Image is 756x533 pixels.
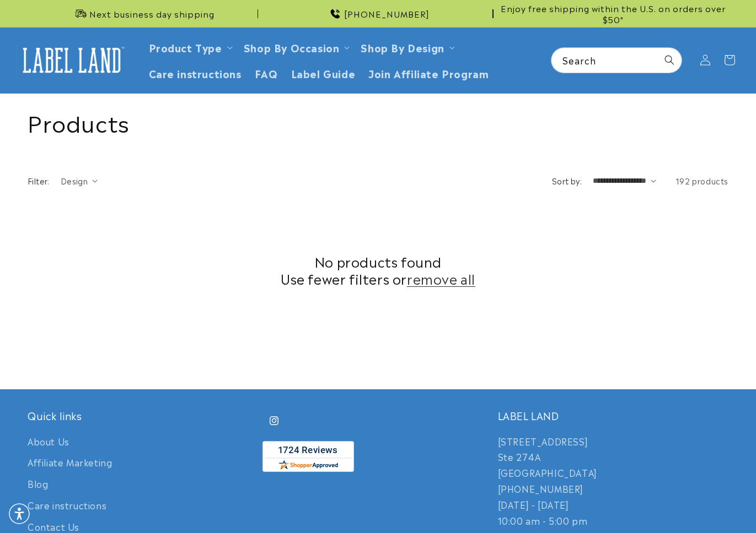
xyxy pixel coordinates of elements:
span: [PHONE_NUMBER] [344,8,430,19]
a: Affiliate Marketing [28,452,112,473]
a: Care instructions [28,494,106,516]
span: 192 products [675,175,728,186]
p: [STREET_ADDRESS] Ste 274A [GEOGRAPHIC_DATA] [PHONE_NUMBER] [DATE] - [DATE] 10:00 am - 5:00 pm [498,433,728,529]
h2: Quick links [28,409,258,422]
span: Join Affiliate Program [368,67,489,79]
span: Care instructions [149,67,242,79]
summary: Design (0 selected) [61,175,98,187]
span: FAQ [255,67,278,79]
a: Shop By Design [361,40,444,55]
iframe: Gorgias Floating Chat [524,481,745,522]
a: Label Guide [285,60,362,86]
span: Design [61,175,88,186]
a: Care instructions [142,60,248,86]
span: Next business day shipping [89,8,215,19]
span: Shop By Occasion [244,41,340,53]
label: Sort by: [552,175,582,186]
h2: No products found Use fewer filters or [28,253,728,287]
a: remove all [407,270,475,287]
a: Blog [28,473,48,494]
h2: Filter: [28,175,50,187]
summary: Shop By Occasion [237,34,355,60]
h2: LABEL LAND [498,409,728,422]
img: Label Land [17,43,127,77]
span: Label Guide [291,67,356,79]
summary: Product Type [142,34,237,60]
a: Label Land [13,39,131,81]
button: Search [657,48,682,72]
summary: Shop By Design [354,34,459,60]
h1: Products [28,107,728,136]
a: FAQ [248,60,285,86]
a: Product Type [149,40,222,55]
span: Enjoy free shipping within the U.S. on orders over $50* [498,3,728,24]
a: About Us [28,433,69,452]
img: Customer Reviews [262,441,354,472]
a: Join Affiliate Program [362,60,495,86]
